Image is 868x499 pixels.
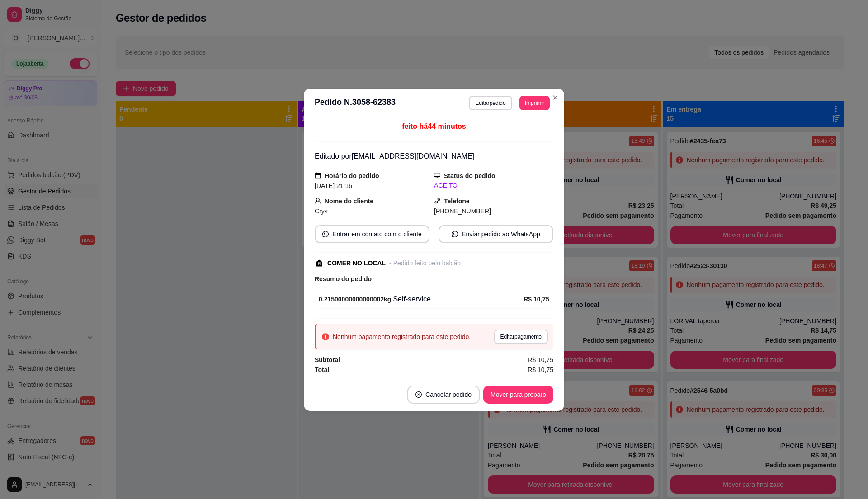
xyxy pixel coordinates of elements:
[548,90,562,105] button: Close
[325,198,373,205] strong: Nome do cliente
[333,332,471,341] div: Nenhum pagamento registrado para este pedido.
[315,366,329,373] strong: Total
[315,152,474,160] span: Editado por [EMAIL_ADDRESS][DOMAIN_NAME]
[439,225,553,243] button: whats-appEnviar pedido ao WhatsApp
[389,259,461,268] div: - Pedido feito pelo balcão
[444,198,470,205] strong: Telefone
[434,181,553,190] div: ACEITO
[434,198,440,204] span: phone
[524,296,549,303] strong: R$ 10,75
[327,259,386,268] div: COMER NO LOCAL
[434,207,491,215] span: [PHONE_NUMBER]
[519,96,550,110] button: Imprimir
[407,386,480,404] button: close-circleCancelar pedido
[319,296,391,303] strong: 0.21500000000000002 kg
[494,330,548,344] button: Editarpagamento
[402,122,466,130] span: feito há 44 minutos
[434,172,440,179] span: desktop
[315,225,429,243] button: whats-appEntrar em contato com o cliente
[528,355,553,365] span: R$ 10,75
[415,391,422,398] span: close-circle
[319,294,524,305] div: Self-service
[322,231,329,237] span: whats-app
[528,365,553,375] span: R$ 10,75
[483,386,553,404] button: Mover para preparo
[315,275,372,282] strong: Resumo do pedido
[315,182,352,189] span: [DATE] 21:16
[469,96,512,110] button: Editarpedido
[325,172,379,179] strong: Horário do pedido
[315,172,321,179] span: calendar
[315,356,340,363] strong: Subtotal
[315,96,396,110] h3: Pedido N. 3058-62383
[315,198,321,204] span: user
[444,172,495,179] strong: Status do pedido
[315,207,328,215] span: Crys
[452,231,458,237] span: whats-app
